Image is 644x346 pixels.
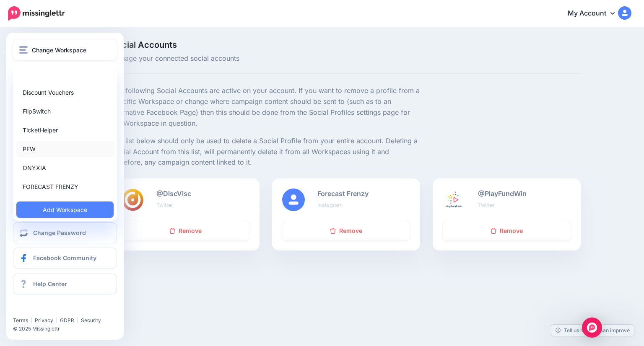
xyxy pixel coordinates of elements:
b: Forecast Frenzy [317,189,369,198]
a: Change Password [13,222,117,243]
img: Missinglettr [8,6,65,21]
a: FlipSwitch [16,103,114,119]
a: FORECAST FRENZY [16,178,114,195]
b: @DiscVisc [156,189,191,198]
a: My Account [559,3,631,24]
img: menu.png [19,46,28,54]
iframe: Twitter Follow Button [13,305,77,313]
img: CK7CRnTK-82348.jpg [122,188,144,211]
span: | [31,317,32,323]
span: | [56,317,57,323]
a: Terms [13,317,28,323]
span: Change Workspace [32,45,86,55]
span: Social Accounts [112,41,421,49]
a: TicketHelper [16,122,114,138]
span: Facebook Community [33,254,96,261]
a: Privacy [35,317,53,323]
b: @PlayFundWin [478,189,527,198]
span: | [77,317,78,323]
li: © 2025 Missinglettr [13,325,122,333]
small: Twitter [156,202,173,208]
a: Remove [122,221,249,240]
img: JwnntYBg-89523.jpg [443,188,465,211]
button: Change Workspace [13,39,117,60]
a: Remove [282,221,410,240]
a: Discount Vouchers [16,84,114,101]
span: Change Password [33,229,86,236]
div: Open Intercom Messenger [582,318,602,338]
a: Help Center [13,274,117,294]
a: GDPR [60,317,74,323]
a: Tell us how we can improve [551,325,634,336]
a: ONYXIA [16,160,114,176]
p: The following Social Accounts are active on your account. If you want to remove a profile from a ... [112,85,421,129]
span: Help Center [33,280,67,287]
small: Twitter [478,202,495,208]
a: Security [81,317,101,323]
a: Facebook Community [13,248,117,269]
span: Manage your connected social accounts [112,53,421,64]
a: Remove [443,221,571,240]
a: Add Workspace [16,201,114,218]
img: user_default_image.png [282,188,305,211]
p: The list below should only be used to delete a Social Profile from your entire account. Deleting ... [112,136,421,168]
small: Instagram [317,202,343,208]
a: PFW [16,141,114,157]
